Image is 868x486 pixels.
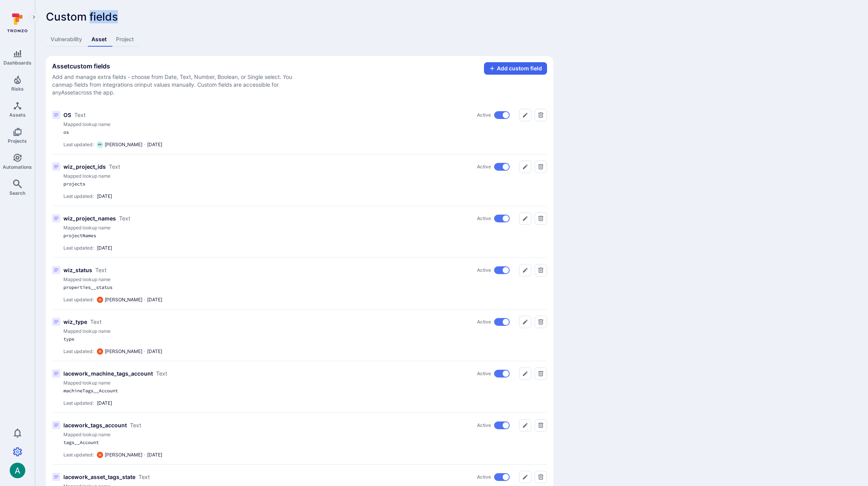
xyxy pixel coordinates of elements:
p: Asset custom fields [52,62,301,70]
p: Type [109,163,120,171]
p: · [144,142,146,148]
div: Kacper Nowak [97,142,103,148]
div: properties__status [63,284,336,290]
p: Mapped lookup name [63,121,547,128]
div: Custom fields tabs [46,32,553,47]
p: Mapped lookup name [63,328,547,334]
p: Mapped lookup name [63,380,547,386]
button: Delete [535,367,547,380]
p: Mapped lookup name [63,432,547,438]
a: Asset [87,32,111,47]
p: Type [130,421,141,429]
button: Edit [519,109,531,121]
p: [PERSON_NAME] [105,348,142,355]
p: Type [156,370,167,378]
div: projects [63,181,336,187]
div: Title [52,361,547,413]
p: Last updated: [63,245,94,251]
div: Active [477,421,510,429]
span: Dashboards [4,60,32,66]
p: [PERSON_NAME] [105,297,142,303]
p: [DATE] [97,245,112,251]
div: Arjan Dehar [10,463,25,478]
img: ACg8ocLSa5mPYBaXNx3eFu_EmspyJX0laNWN7cXOFirfQ7srZveEpg=s96-c [10,463,25,478]
div: projectNames [63,233,336,239]
p: · [144,452,146,458]
div: Active [477,318,510,326]
div: Title [52,413,547,464]
p: [PERSON_NAME] [105,452,142,458]
button: Edit [519,419,531,432]
p: Last updated: [63,142,94,147]
p: [DATE] [147,348,162,355]
p: [DATE] [97,193,112,199]
img: ACg8ocIprwjrgDQnDsNSk9Ghn5p5-B8DpAKWoJ5Gi9syOE4K59tr4Q=s96-c [97,452,103,458]
div: Neeren Patki [97,348,103,355]
p: Last updated: [63,348,94,354]
p: Title [63,266,92,274]
button: Edit [519,212,531,225]
p: Custom fields [46,10,553,23]
i: Expand navigation menu [31,14,37,21]
button: Edit [519,264,531,276]
p: Last updated: [63,452,94,458]
p: [DATE] [147,297,162,303]
p: Type [119,215,130,222]
span: Automations [3,164,32,170]
div: os [63,129,336,135]
p: Mapped lookup name [63,276,547,283]
button: Edit [519,471,531,483]
div: Active [477,163,510,171]
p: Title [63,370,153,378]
img: ACg8ocIprwjrgDQnDsNSk9Ghn5p5-B8DpAKWoJ5Gi9syOE4K59tr4Q=s96-c [97,297,103,303]
button: Delete [535,264,547,276]
p: [DATE] [147,452,162,458]
p: Type [74,111,86,119]
p: Mapped lookup name [63,173,547,179]
div: type [63,336,336,342]
div: tags__Account [63,439,336,446]
span: Assets [9,112,26,118]
p: Add and manage extra fields - choose from Date, Text, Number, Boolean, or Single select. You can ... [52,73,301,96]
button: Edit [519,367,531,380]
button: Delete [535,419,547,432]
p: Last updated: [63,193,94,199]
a: Vulnerability [46,32,87,47]
span: Projects [8,138,27,144]
div: Neeren Patki [97,297,103,303]
p: Type [95,266,107,274]
div: Discard or save changes to the field you're editing to add a new field [484,62,547,75]
p: Title [63,473,135,481]
p: Type [90,318,102,326]
div: Title [52,309,547,361]
p: Type [139,473,150,481]
button: Edit [519,161,531,173]
p: · [144,348,146,355]
p: Title [63,111,71,119]
p: Title [63,163,106,171]
p: [DATE] [147,142,162,148]
button: Delete [535,212,547,225]
p: Last updated: [63,297,94,302]
div: Neeren Patki [97,452,103,458]
div: Active [477,370,510,378]
p: Mapped lookup name [63,225,547,231]
div: Active [477,266,510,274]
button: Expand navigation menu [29,12,39,22]
button: Delete [535,109,547,121]
div: Title [52,103,547,154]
p: · [144,297,146,303]
a: Project [111,32,139,47]
div: machineTags__Account [63,388,336,394]
div: Title [52,258,547,309]
button: Delete [535,161,547,173]
button: Edit [519,316,531,328]
div: Active [477,215,510,222]
p: Title [63,318,87,326]
p: Last updated: [63,400,94,406]
span: Search [9,190,25,196]
p: Title [63,215,116,222]
img: ACg8ocIprwjrgDQnDsNSk9Ghn5p5-B8DpAKWoJ5Gi9syOE4K59tr4Q=s96-c [97,348,103,355]
p: [DATE] [97,400,112,406]
button: Add custom field [484,62,547,75]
